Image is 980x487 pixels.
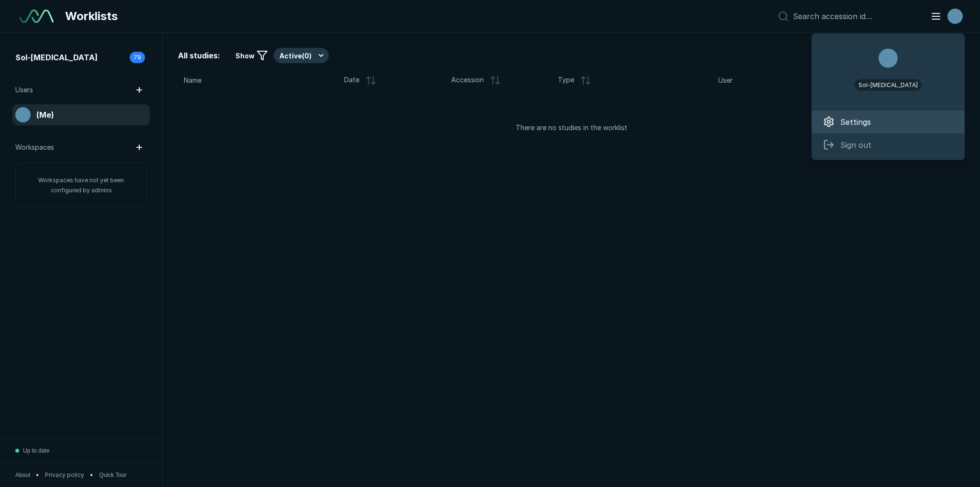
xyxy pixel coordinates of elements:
span: (Me) [36,109,54,121]
span: Type [558,75,574,86]
span: Date [344,75,359,86]
span: Sol-[MEDICAL_DATA] [858,81,918,89]
div: avatar-name [15,107,31,122]
span: Name [184,75,201,86]
span: 79 [134,53,141,62]
a: See-Mode Logo [15,6,57,27]
div: avatar-name [947,9,963,24]
span: Settings [840,116,871,128]
a: (Me) [13,105,149,124]
img: See-Mode Logo [19,10,54,23]
input: Search accession id… [793,11,919,21]
span: • [90,471,93,479]
a: Privacy policy [45,471,84,479]
a: Sol-[MEDICAL_DATA]79 [13,48,149,67]
span: There are no studies in the worklist [516,122,627,133]
span: Show [235,51,255,61]
span: Up to date [23,446,49,455]
span: Workspaces have not yet been configured by admins [38,177,124,194]
div: avatar-name [879,49,898,68]
span: Accession [451,75,484,86]
span: Sign out [840,139,871,151]
span: User [718,75,733,86]
div: Sol-Radiology [855,79,922,91]
button: Up to date [15,439,49,463]
span: All studies: [178,50,220,61]
button: Quick Tour [99,471,126,479]
span: Worklists [65,8,118,25]
span: Sol-[MEDICAL_DATA] [15,52,98,63]
span: Users [15,85,33,95]
button: About [15,471,30,479]
span: • [36,471,39,479]
span: Workspaces [15,142,54,153]
div: 79 [130,52,145,63]
button: Active(0) [274,48,329,63]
